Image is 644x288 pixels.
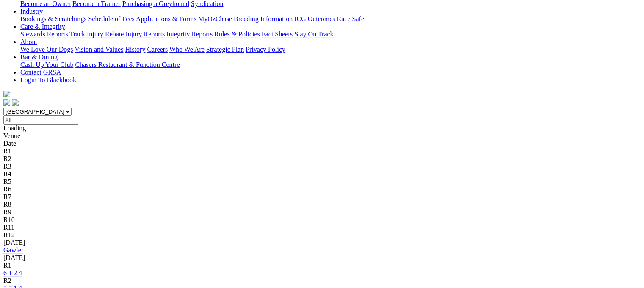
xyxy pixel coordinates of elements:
div: R10 [3,216,641,224]
a: ICG Outcomes [294,15,335,22]
a: Applications & Forms [136,15,196,22]
a: Bar & Dining [20,53,58,61]
a: Login To Blackbook [20,76,76,83]
a: Chasers Restaurant & Function Centre [75,61,180,68]
a: Gawler [3,246,23,254]
a: We Love Our Dogs [20,46,73,53]
a: Fact Sheets [262,30,293,38]
a: About [20,38,37,45]
img: facebook.svg [3,99,10,106]
div: [DATE] [3,239,641,246]
img: logo-grsa-white.png [3,91,10,97]
a: Care & Integrity [20,23,65,30]
a: MyOzChase [198,15,232,22]
a: Schedule of Fees [88,15,134,22]
div: R7 [3,193,641,201]
div: R12 [3,231,641,239]
div: R3 [3,163,641,170]
a: Vision and Values [75,46,123,53]
div: Venue [3,132,641,140]
span: Loading... [3,125,31,132]
a: Injury Reports [125,30,165,38]
a: Contact GRSA [20,69,61,76]
div: R5 [3,178,641,186]
div: Date [3,140,641,147]
a: Breeding Information [234,15,293,22]
a: Strategic Plan [206,46,244,53]
a: Cash Up Your Club [20,61,73,68]
div: R4 [3,170,641,178]
a: Rules & Policies [214,30,260,38]
div: R11 [3,224,641,231]
a: Stewards Reports [20,30,68,38]
a: Track Injury Rebate [69,30,124,38]
div: R2 [3,277,641,285]
a: 6 1 2 4 [3,269,22,277]
a: History [125,46,145,53]
div: R9 [3,208,641,216]
div: R6 [3,186,641,193]
div: R1 [3,262,641,269]
div: Care & Integrity [20,30,641,38]
div: About [20,46,641,53]
div: R1 [3,147,641,155]
a: Stay On Track [294,30,333,38]
div: R8 [3,201,641,208]
input: Select date [3,116,78,125]
div: [DATE] [3,254,641,262]
div: Bar & Dining [20,61,641,69]
a: Who We Are [169,46,205,53]
a: Industry [20,8,43,15]
a: Integrity Reports [166,30,213,38]
div: Industry [20,15,641,23]
a: Bookings & Scratchings [20,15,86,22]
img: twitter.svg [12,99,19,106]
a: Race Safe [337,15,364,22]
div: R2 [3,155,641,163]
a: Careers [147,46,168,53]
a: Privacy Policy [246,46,285,53]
